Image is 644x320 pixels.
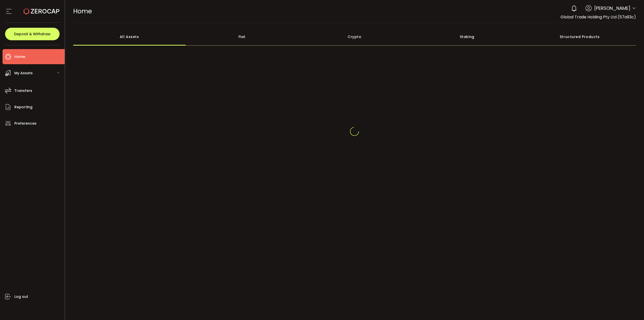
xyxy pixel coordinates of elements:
[14,69,33,77] span: My Assets
[5,28,60,40] button: Deposit & Withdraw
[298,28,411,46] div: Crypto
[73,28,186,46] div: All Assets
[524,28,636,46] div: Structured Products
[14,32,51,36] span: Deposit & Withdraw
[560,14,636,20] span: Global Trade Holding Pty Ltd (57a93c)
[186,28,298,46] div: Fiat
[73,7,92,16] span: Home
[14,53,25,60] span: Home
[14,87,32,94] span: Transfers
[14,120,36,127] span: Preferences
[594,5,630,12] span: [PERSON_NAME]
[411,28,524,46] div: Staking
[14,293,28,300] span: Log out
[14,103,32,111] span: Reporting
